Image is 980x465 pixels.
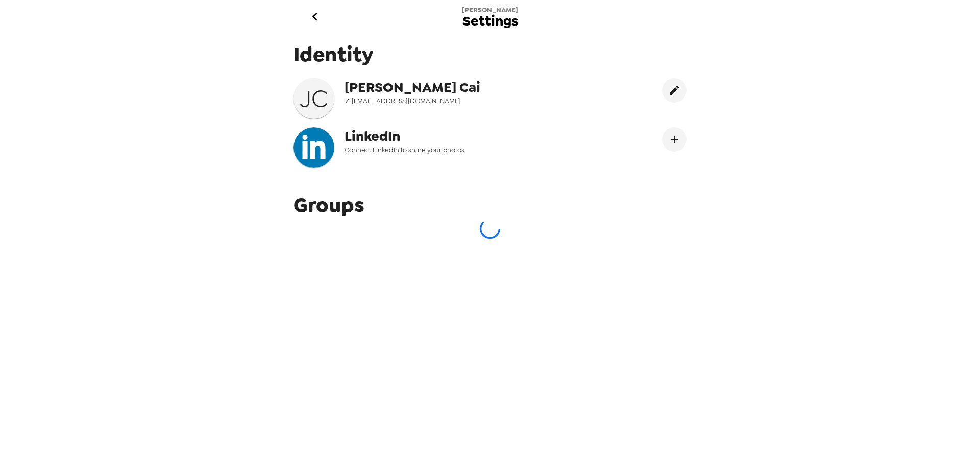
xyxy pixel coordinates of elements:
[345,145,551,154] span: Connect LinkedIn to share your photos
[345,127,551,145] span: LinkedIn
[462,14,518,28] span: Settings
[345,78,551,96] span: [PERSON_NAME] Cai
[462,6,518,14] span: [PERSON_NAME]
[662,127,687,152] button: Connect LinekdIn
[345,96,551,105] span: ✓ [EMAIL_ADDRESS][DOMAIN_NAME]
[293,191,364,218] span: Groups
[293,41,687,68] span: Identity
[293,127,334,168] img: headshotImg
[662,78,687,103] button: edit
[293,84,334,113] h3: J C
